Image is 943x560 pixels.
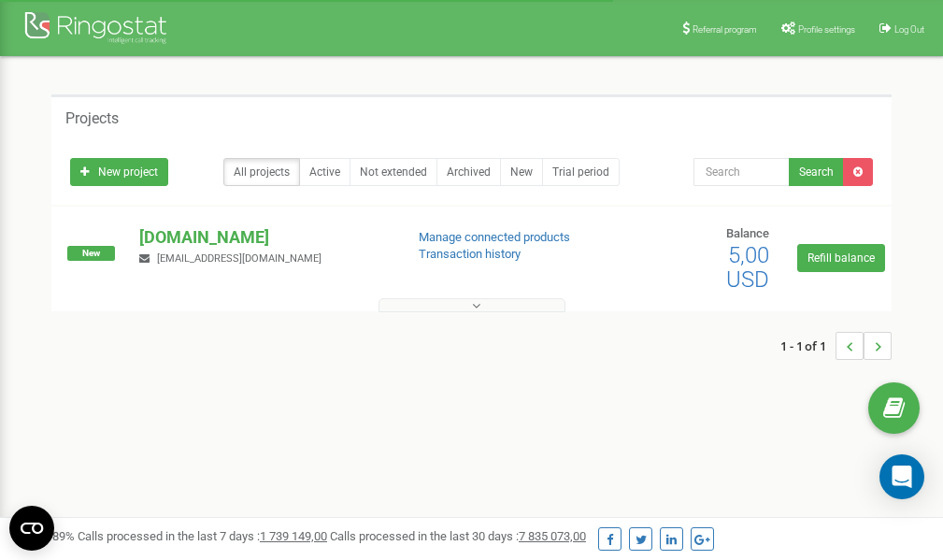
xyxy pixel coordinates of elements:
[798,24,855,35] span: Profile settings
[780,313,892,379] nav: ...
[70,158,168,186] a: New project
[542,158,620,186] a: Trial period
[726,226,769,240] span: Balance
[797,244,885,272] a: Refill balance
[67,246,115,261] span: New
[419,230,570,244] a: Manage connected products
[519,529,586,543] u: 7 835 073,00
[260,529,327,543] u: 1 739 149,00
[500,158,543,186] a: New
[726,242,769,293] span: 5,00 USD
[65,110,119,127] h5: Projects
[879,454,924,499] div: Open Intercom Messenger
[78,529,327,543] span: Calls processed in the last 7 days :
[894,24,924,35] span: Log Out
[350,158,437,186] a: Not extended
[299,158,350,186] a: Active
[139,225,388,250] p: [DOMAIN_NAME]
[223,158,300,186] a: All projects
[157,252,321,265] span: [EMAIL_ADDRESS][DOMAIN_NAME]
[9,506,54,551] button: Open CMP widget
[789,158,844,186] button: Search
[330,529,586,543] span: Calls processed in the last 30 days :
[436,158,501,186] a: Archived
[693,158,790,186] input: Search
[419,247,521,261] a: Transaction history
[693,24,757,35] span: Referral program
[780,332,836,360] span: 1 - 1 of 1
